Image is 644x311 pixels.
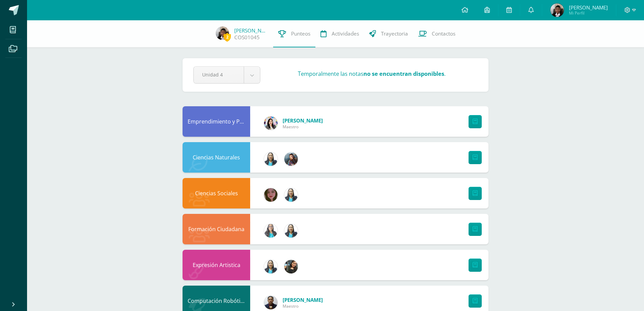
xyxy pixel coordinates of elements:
[183,178,250,208] div: Ciencias Sociales
[364,20,413,47] a: Trayectoria
[283,296,323,303] a: [PERSON_NAME]
[315,20,364,47] a: Actividades
[284,152,298,166] img: d92453980a0c17c7f1405f738076ad71.png
[183,106,250,137] div: Emprendimiento y Productividad
[283,124,323,130] span: Maestro
[273,20,315,47] a: Punteos
[291,30,310,37] span: Punteos
[283,303,323,309] span: Maestro
[284,188,298,202] img: 49168807a2b8cca0ef2119beca2bd5ad.png
[183,142,250,173] div: Ciencias Naturales
[183,214,250,244] div: Formación Ciudadana
[223,33,231,41] span: 2
[413,20,460,47] a: Contactos
[264,188,278,202] img: 76ba8faa5d35b300633ec217a03f91ef.png
[264,152,278,166] img: 49168807a2b8cca0ef2119beca2bd5ad.png
[234,27,268,34] a: [PERSON_NAME]
[284,260,298,273] img: afbb90b42ddb8510e0c4b806fbdf27cc.png
[363,70,444,77] strong: no se encuentran disponibles
[284,224,298,238] img: 49168807a2b8cca0ef2119beca2bd5ad.png
[283,117,323,124] a: [PERSON_NAME]
[202,67,235,83] span: Unidad 4
[234,34,260,41] a: COS01045
[264,296,278,309] img: 63b025e05e2674fa2c4b68c162dd1c4e.png
[298,70,446,77] h3: Temporalmente las notas .
[381,30,408,37] span: Trayectoria
[194,67,260,83] a: Unidad 4
[216,26,229,40] img: 6668c7f582a6fcc1ecfec525c3b26814.png
[550,3,564,17] img: 6668c7f582a6fcc1ecfec525c3b26814.png
[264,260,278,273] img: 49168807a2b8cca0ef2119beca2bd5ad.png
[569,10,608,16] span: Mi Perfil
[264,224,278,238] img: e378057103c8e9f5fc9b21591b912aad.png
[432,30,455,37] span: Contactos
[264,116,278,130] img: b90181085311acfc4af352b3eb5c8d13.png
[332,30,359,37] span: Actividades
[569,4,608,11] span: [PERSON_NAME]
[183,250,250,280] div: Expresión Artistica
